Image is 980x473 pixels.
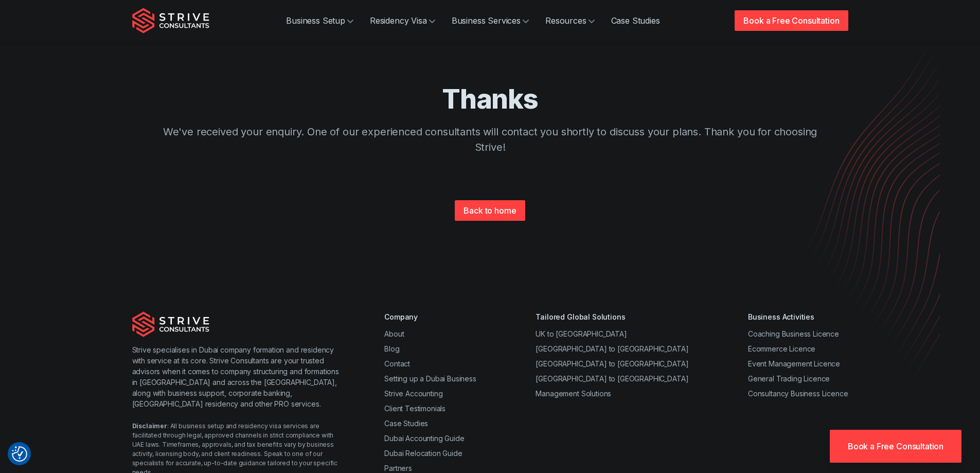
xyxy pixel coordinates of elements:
a: [GEOGRAPHIC_DATA] to [GEOGRAPHIC_DATA] [536,359,688,368]
a: Case Studies [384,419,428,428]
strong: Disclaimer [132,422,167,430]
h1: Thanks [161,82,819,116]
a: Setting up a Dubai Business [384,374,476,383]
a: UK to [GEOGRAPHIC_DATA] [536,329,627,338]
a: Client Testimonials [384,404,446,413]
a: Business Services [443,10,537,31]
a: Blog [384,344,399,353]
a: Back to home [455,200,525,221]
div: Business Activities [748,311,848,322]
a: Book a Free Consultation [830,430,961,463]
div: Tailored Global Solutions [536,311,688,322]
a: [GEOGRAPHIC_DATA] to [GEOGRAPHIC_DATA] [536,374,688,383]
a: About [384,329,404,338]
img: Strive Consultants [132,8,209,33]
a: Partners [384,464,412,472]
p: We've received your enquiry. One of our experienced consultants will contact you shortly to discu... [161,124,819,155]
button: Consent Preferences [12,446,27,462]
img: Strive Consultants [132,311,209,337]
a: Event Management Licence [748,359,840,368]
a: Resources [537,10,603,31]
a: Strive Accounting [384,389,442,398]
div: Company [384,311,476,322]
a: Contact [384,359,410,368]
a: [GEOGRAPHIC_DATA] to [GEOGRAPHIC_DATA] [536,344,688,353]
a: Case Studies [603,10,668,31]
a: Book a Free Consultation [735,10,848,31]
a: Ecommerce Licence [748,344,815,353]
a: Dubai Relocation Guide [384,449,462,458]
a: Coaching Business Licence [748,329,839,338]
p: Strive specialises in Dubai company formation and residency with service at its core. Strive Cons... [132,344,344,409]
a: Management Solutions [536,389,611,398]
a: Residency Visa [362,10,443,31]
a: Consultancy Business Licence [748,389,848,398]
a: Business Setup [278,10,362,31]
a: Dubai Accounting Guide [384,434,464,443]
img: Revisit consent button [12,446,27,462]
a: General Trading Licence [748,374,830,383]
